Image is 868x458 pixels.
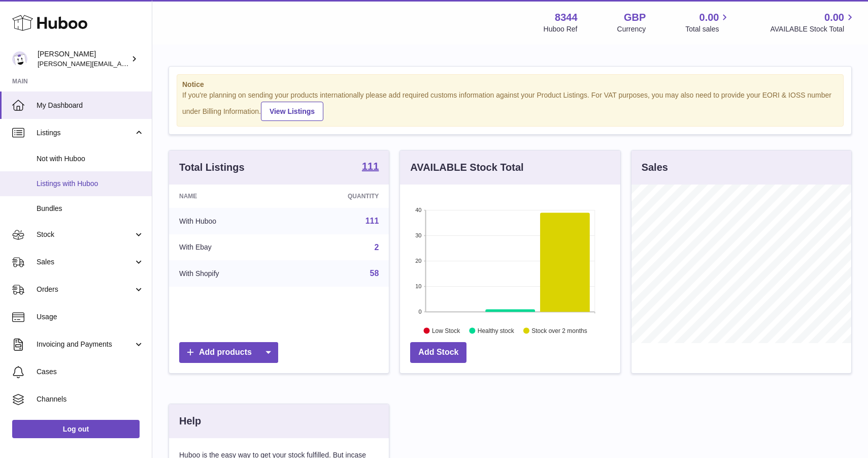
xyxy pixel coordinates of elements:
a: View Listings [261,102,323,121]
span: Bundles [37,204,144,213]
a: 0.00 AVAILABLE Stock Total [770,11,856,34]
span: Usage [37,312,144,322]
a: 111 [365,217,379,225]
td: With Shopify [169,260,288,287]
span: 0.00 [699,11,719,24]
div: If you're planning on sending your products internationally please add required customs informati... [182,90,838,121]
a: Add Stock [410,342,466,363]
span: My Dashboard [37,101,144,110]
a: 111 [362,161,379,173]
span: [PERSON_NAME][EMAIL_ADDRESS][DOMAIN_NAME] [38,59,204,68]
span: Sales [37,257,133,267]
h3: Help [179,414,201,428]
td: With Ebay [169,234,288,261]
span: Total sales [685,24,730,34]
span: Orders [37,285,133,294]
a: 58 [370,269,379,278]
span: Not with Huboo [37,154,144,164]
a: 0.00 Total sales [685,11,730,34]
td: With Huboo [169,208,288,234]
a: Log out [12,420,140,438]
strong: 8344 [555,11,578,24]
h3: Total Listings [179,161,245,174]
div: Currency [617,24,646,34]
text: Stock over 2 months [532,327,587,334]
text: 20 [416,258,422,264]
text: 40 [416,207,422,213]
strong: 111 [362,161,379,171]
span: Invoicing and Payments [37,340,133,349]
text: 0 [419,309,422,315]
strong: Notice [182,80,838,89]
span: AVAILABLE Stock Total [770,24,856,34]
span: Listings [37,128,133,138]
strong: GBP [624,11,646,24]
a: Add products [179,342,278,363]
span: 0.00 [824,11,844,24]
text: Healthy stock [478,327,515,334]
th: Name [169,185,288,208]
text: 10 [416,283,422,289]
div: [PERSON_NAME] [38,49,129,69]
div: Huboo Ref [544,24,578,34]
span: Listings with Huboo [37,179,144,189]
h3: AVAILABLE Stock Total [410,161,523,174]
span: Cases [37,367,144,377]
a: 2 [374,243,379,252]
span: Stock [37,230,133,239]
span: Channels [37,394,144,404]
th: Quantity [288,185,389,208]
img: michaela@sendmin.co.uk [12,51,27,67]
h3: Sales [642,161,668,174]
text: Low Stock [432,327,460,334]
text: 30 [416,232,422,238]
